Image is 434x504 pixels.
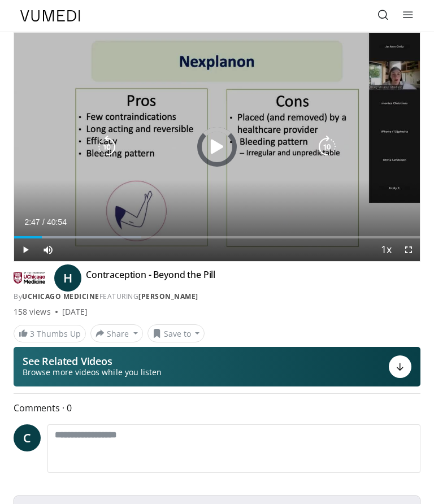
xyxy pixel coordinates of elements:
div: [DATE] [62,306,88,318]
span: 158 views [14,306,51,318]
div: By FEATURING [14,292,420,302]
button: Mute [37,238,59,261]
a: H [54,264,81,292]
a: [PERSON_NAME] [138,292,198,301]
button: Fullscreen [397,238,420,261]
img: UChicago Medicine [14,269,45,287]
a: C [14,424,41,451]
span: 2:47 [24,218,40,227]
span: Comments 0 [14,401,420,415]
a: 3 Thumbs Up [14,325,86,342]
h4: Contraception - Beyond the Pill [86,269,215,287]
button: Play [14,238,37,261]
p: See Related Videos [23,355,162,367]
span: 40:54 [47,218,67,227]
video-js: Video Player [14,33,420,261]
span: Browse more videos while you listen [23,367,162,378]
a: UChicago Medicine [22,292,99,301]
span: 3 [30,328,34,339]
img: VuMedi Logo [20,10,80,21]
button: Share [90,324,143,342]
div: Progress Bar [14,236,420,238]
button: Save to [147,324,205,342]
button: Playback Rate [375,238,397,261]
button: See Related Videos Browse more videos while you listen [14,347,420,386]
span: / [42,218,45,227]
